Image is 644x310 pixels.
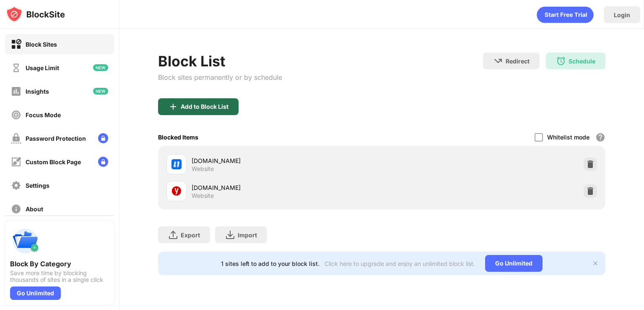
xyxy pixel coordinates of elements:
div: Blocked Items [158,134,198,141]
div: Import [238,231,257,239]
div: Focus Mode [26,111,61,118]
div: Website [192,192,214,200]
div: Block sites permanently or by schedule [158,73,282,81]
div: Block List [158,53,282,70]
div: Block Sites [26,41,57,48]
img: block-on.svg [11,39,21,50]
img: lock-menu.svg [98,133,108,143]
img: time-usage-off.svg [11,63,21,73]
div: About [26,205,43,213]
img: favicons [171,159,182,169]
div: animation [537,6,594,23]
img: password-protection-off.svg [11,133,21,144]
div: Whitelist mode [547,134,589,141]
div: Usage Limit [26,64,59,71]
div: Save more time by blocking thousands of sites in a single click [10,270,109,283]
div: Settings [26,182,49,189]
img: favicons [171,186,182,196]
div: Login [614,11,630,18]
img: customize-block-page-off.svg [11,157,21,167]
div: Website [192,165,214,173]
div: [DOMAIN_NAME] [192,183,382,192]
img: insights-off.svg [11,86,21,97]
div: Go Unlimited [10,286,61,300]
div: Schedule [569,58,595,65]
div: Click here to upgrade and enjoy an unlimited block list. [325,260,475,267]
div: [DOMAIN_NAME] [192,156,382,165]
div: Password Protection [26,135,86,142]
img: lock-menu.svg [98,157,108,167]
div: Go Unlimited [485,255,543,272]
div: Redirect [506,58,530,65]
div: Custom Block Page [26,158,81,166]
div: Insights [26,88,49,95]
img: settings-off.svg [11,180,21,191]
div: Add to Block List [181,103,229,110]
img: new-icon.svg [93,64,108,71]
div: 1 sites left to add to your block list. [221,260,319,267]
img: focus-off.svg [11,110,21,120]
img: push-categories.svg [10,226,40,256]
img: x-button.svg [592,260,599,267]
img: new-icon.svg [93,88,108,95]
img: about-off.svg [11,204,21,214]
div: Export [181,231,200,239]
img: logo-blocksite.svg [6,6,65,23]
div: Block By Category [10,260,109,268]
